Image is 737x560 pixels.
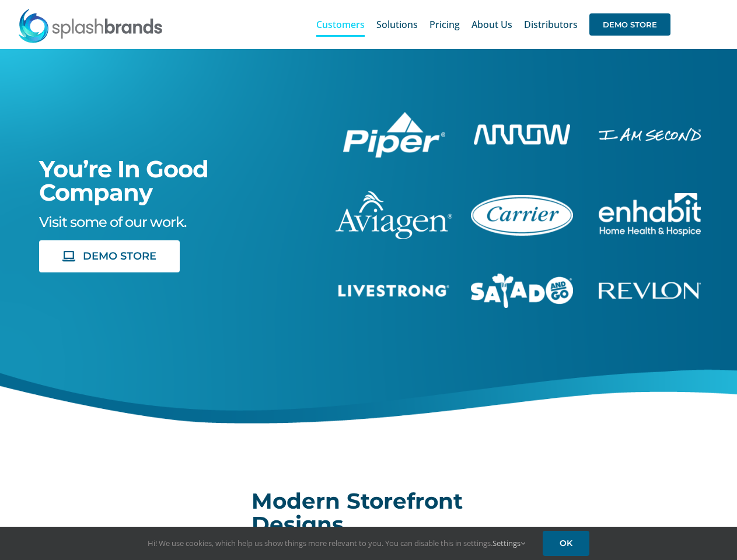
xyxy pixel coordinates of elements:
[316,20,365,29] span: Customers
[148,538,525,548] span: Hi! We use cookies, which help us show things more relevant to you. You can disable this in setti...
[429,20,460,29] span: Pricing
[18,8,163,43] img: SplashBrands.com Logo
[39,240,180,272] a: DEMO STORE
[39,155,208,206] span: You’re In Good Company
[599,128,701,141] img: I Am Second Store
[429,6,460,43] a: Pricing
[471,274,573,309] img: Salad And Go Store
[589,13,670,36] span: DEMO STORE
[471,195,573,236] img: Carrier Brand Store
[599,126,701,139] a: enhabit-stacked-white
[316,6,670,43] nav: Main Menu
[474,123,570,135] a: arrow-white
[599,282,701,299] img: Revlon
[599,281,701,293] a: revlon-flat-white
[336,191,452,239] img: aviagen-1C
[471,272,573,285] a: sng-1C
[589,6,670,43] a: DEMO STORE
[474,124,570,145] img: Arrow Store
[599,193,701,236] img: Enhabit Gear Store
[524,6,578,43] a: Distributors
[252,489,486,536] h2: Modern Storefront Designs
[524,20,578,29] span: Distributors
[471,193,573,206] a: carrier-1B
[376,20,418,29] span: Solutions
[493,538,525,548] a: Settings
[543,531,589,556] a: OK
[343,112,445,157] img: Piper Pilot Ship
[39,213,186,230] span: Visit some of our work.
[316,6,365,43] a: Customers
[338,285,449,297] img: Livestrong Store
[471,20,512,29] span: About Us
[343,110,445,123] a: piper-White
[338,283,449,296] a: livestrong-5E-website
[599,191,701,204] a: enhabit-stacked-white
[83,250,156,262] span: DEMO STORE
